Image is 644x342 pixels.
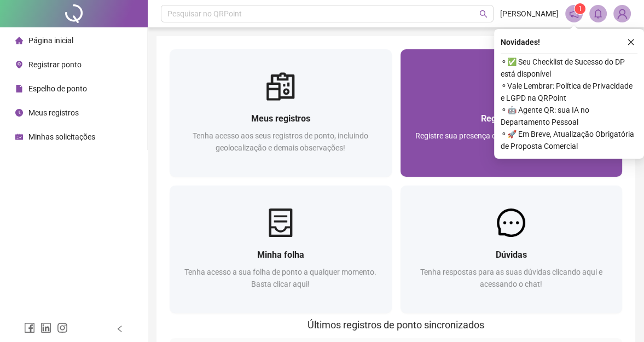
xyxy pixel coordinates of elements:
span: Registre sua presença com rapidez e segurança clicando aqui! [415,131,607,152]
span: Tenha acesso a sua folha de ponto a qualquer momento. Basta clicar aqui! [184,268,376,288]
span: Espelho de ponto [28,84,87,93]
span: Tenha acesso aos seus registros de ponto, incluindo geolocalização e demais observações! [193,131,368,152]
span: Página inicial [28,36,73,45]
span: ⚬ ✅ Seu Checklist de Sucesso do DP está disponível [501,56,637,80]
span: [PERSON_NAME] [500,8,559,20]
span: clock-circle [15,109,23,117]
span: Meus registros [251,113,310,124]
span: Minha folha [257,250,304,260]
span: instagram [57,322,68,333]
span: 1 [578,5,582,13]
span: file [15,85,23,92]
a: Minha folhaTenha acesso a sua folha de ponto a qualquer momento. Basta clicar aqui! [170,186,392,313]
span: ⚬ Vale Lembrar: Política de Privacidade e LGPD na QRPoint [501,80,637,104]
span: schedule [15,133,23,141]
span: Minhas solicitações [28,132,95,141]
span: Meus registros [28,108,79,117]
span: Registrar ponto [481,113,542,124]
span: bell [593,9,603,19]
a: DúvidasTenha respostas para as suas dúvidas clicando aqui e acessando o chat! [401,186,623,313]
span: home [15,37,23,44]
span: Dúvidas [496,250,527,260]
img: 88968 [614,5,630,22]
span: close [627,38,635,46]
span: left [116,325,124,333]
sup: 1 [575,3,585,14]
span: environment [15,61,23,68]
span: notification [569,9,579,19]
span: Registrar ponto [28,60,82,69]
a: Registrar pontoRegistre sua presença com rapidez e segurança clicando aqui! [401,49,623,177]
span: facebook [24,322,35,333]
span: linkedin [40,322,51,333]
span: Tenha respostas para as suas dúvidas clicando aqui e acessando o chat! [420,268,602,288]
a: Meus registrosTenha acesso aos seus registros de ponto, incluindo geolocalização e demais observa... [170,49,392,177]
span: ⚬ 🚀 Em Breve, Atualização Obrigatória de Proposta Comercial [501,128,637,152]
span: search [479,10,488,18]
span: Últimos registros de ponto sincronizados [308,319,484,331]
span: ⚬ 🤖 Agente QR: sua IA no Departamento Pessoal [501,104,637,128]
span: Novidades ! [501,36,540,48]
